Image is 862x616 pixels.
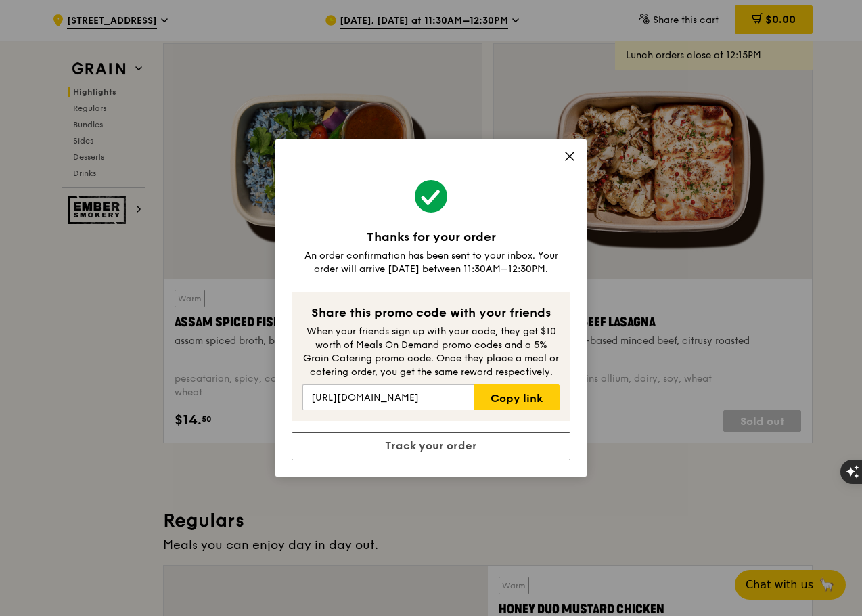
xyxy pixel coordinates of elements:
div: Thanks for your order [292,227,570,246]
div: An order confirmation has been sent to your inbox. Your order will arrive [DATE] between 11:30AM–... [292,249,570,276]
div: Share this promo code with your friends [302,303,560,322]
a: Copy link [474,384,560,410]
a: Track your order [292,432,570,460]
img: aff_l [431,167,432,167]
div: When your friends sign up with your code, they get $10 worth of Meals On Demand promo codes and a... [302,325,560,379]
